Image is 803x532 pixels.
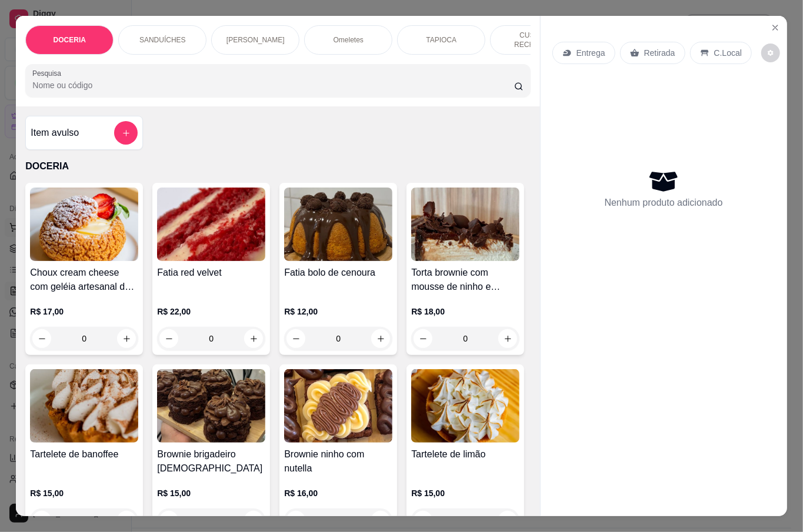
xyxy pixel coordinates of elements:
[498,511,517,530] button: increase-product-quantity
[157,188,265,261] img: product-image
[32,68,65,78] label: Pesquisa
[371,511,390,530] button: increase-product-quantity
[54,35,86,45] p: DOCERIA
[157,487,265,499] p: R$ 15,00
[157,266,265,280] h4: Fatia red velvet
[159,511,178,530] button: decrease-product-quantity
[414,329,432,348] button: decrease-product-quantity
[157,306,265,317] p: R$ 22,00
[426,35,457,45] p: TAPIOCA
[714,47,742,59] p: C.Local
[32,329,51,348] button: decrease-product-quantity
[30,266,138,294] h4: Choux cream cheese com geléia artesanal de morango
[244,329,263,348] button: increase-product-quantity
[284,369,392,443] img: product-image
[25,159,530,173] p: DOCERIA
[411,487,519,499] p: R$ 15,00
[30,188,138,261] img: product-image
[30,487,138,499] p: R$ 15,00
[157,447,265,476] h4: Brownie brigadeiro [DEMOGRAPHIC_DATA]
[411,188,519,261] img: product-image
[605,196,723,210] p: Nenhum produto adicionado
[284,306,392,317] p: R$ 12,00
[117,511,136,530] button: increase-product-quantity
[32,79,514,91] input: Pesquisa
[31,126,79,140] h4: Item avulso
[761,44,780,62] button: decrease-product-quantity
[244,511,263,530] button: increase-product-quantity
[577,47,605,59] p: Entrega
[117,329,136,348] button: increase-product-quantity
[411,266,519,294] h4: Torta brownie com mousse de ninho e ganache de chocolate
[500,31,568,49] p: CUSCUZ RECHEADO
[411,447,519,461] h4: Tartelete de limão
[32,511,51,530] button: decrease-product-quantity
[371,329,390,348] button: increase-product-quantity
[226,35,285,45] p: [PERSON_NAME]
[30,306,138,317] p: R$ 17,00
[139,35,186,45] p: SANDUÍCHES
[159,329,178,348] button: decrease-product-quantity
[498,329,517,348] button: increase-product-quantity
[284,266,392,280] h4: Fatia bolo de cenoura
[766,18,785,37] button: Close
[30,447,138,461] h4: Tartelete de banoffee
[286,511,305,530] button: decrease-product-quantity
[114,121,138,145] button: add-separate-item
[284,447,392,476] h4: Brownie ninho com nutella
[284,487,392,499] p: R$ 16,00
[30,369,138,443] img: product-image
[286,329,305,348] button: decrease-product-quantity
[157,369,265,443] img: product-image
[644,47,675,59] p: Retirada
[411,369,519,443] img: product-image
[334,35,364,45] p: Omeletes
[284,188,392,261] img: product-image
[411,306,519,317] p: R$ 18,00
[414,511,432,530] button: decrease-product-quantity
